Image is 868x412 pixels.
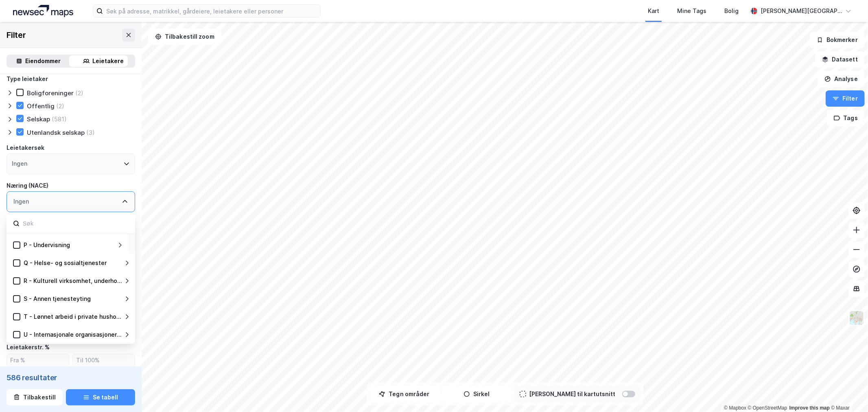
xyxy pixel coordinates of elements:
[86,129,95,136] div: (3)
[7,74,48,84] div: Type leietaker
[148,28,221,45] button: Tilbakestill zoom
[7,373,135,383] div: 586 resultater
[815,51,865,68] button: Datasett
[103,5,320,17] input: Søk på adresse, matrikkel, gårdeiere, leietakere eller personer
[827,373,868,412] iframe: Chat Widget
[442,386,512,402] button: Sirkel
[27,89,74,97] div: Boligforeninger
[789,405,830,411] a: Improve this map
[849,310,864,326] img: Z
[761,6,842,16] div: [PERSON_NAME][GEOGRAPHIC_DATA]
[748,405,787,411] a: OpenStreetMap
[7,342,50,352] div: Leietakerstr. %
[724,405,746,411] a: Mapbox
[27,102,55,110] div: Offentlig
[13,197,29,206] div: Ingen
[7,181,48,191] div: Næring (NACE)
[826,90,865,107] button: Filter
[13,5,73,17] img: logo.a4113a55bc3d86da70a041830d287a7e.svg
[52,115,67,123] div: (581)
[66,389,135,405] button: Se tabell
[56,102,64,110] div: (2)
[7,28,26,42] div: Filter
[7,143,44,153] div: Leietakersøk
[677,6,706,16] div: Mine Tags
[529,389,616,399] div: [PERSON_NAME] til kartutsnitt
[93,56,124,66] div: Leietakere
[12,159,27,169] div: Ingen
[75,89,83,97] div: (2)
[26,56,61,66] div: Eiendommer
[724,6,739,16] div: Bolig
[810,32,865,48] button: Bokmerker
[827,110,865,126] button: Tags
[818,71,865,87] button: Analyse
[73,354,135,366] input: Til 100%
[370,386,439,402] button: Tegn områder
[7,354,69,366] input: Fra %
[7,389,63,405] button: Tilbakestill
[27,115,50,123] div: Selskap
[648,6,659,16] div: Kart
[27,129,85,136] div: Utenlandsk selskap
